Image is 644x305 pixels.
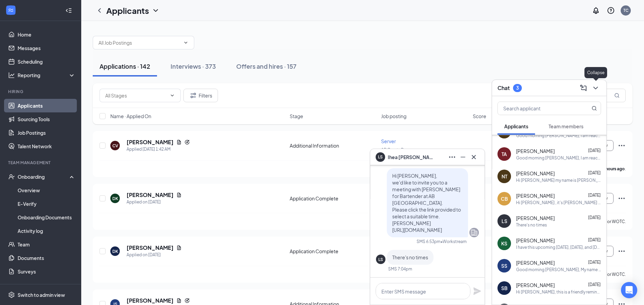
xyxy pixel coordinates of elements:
svg: ChevronDown [183,40,188,45]
div: Hi [PERSON_NAME] , it's [PERSON_NAME] was just confirming that we do have an in person interview ... [516,200,601,205]
div: KS [501,240,507,247]
svg: Ellipses [618,141,626,150]
span: Stage [290,113,303,119]
div: TC [623,7,628,13]
button: Minimize [458,152,468,162]
div: Reporting [18,72,76,79]
div: Hiring [8,89,74,94]
a: Team [18,238,75,251]
div: Good morning [PERSON_NAME], My name is [PERSON_NAME] I am the GM of the Grants Pass Applebees. I ... [516,267,601,273]
button: ComposeMessage [578,83,589,93]
a: Documents [18,251,75,265]
div: NT [502,173,507,180]
svg: Document [176,245,182,250]
div: SS [501,262,507,269]
div: Open Intercom Messenger [621,282,637,298]
button: Ellipses [447,152,458,162]
span: [DATE] [588,215,601,220]
div: Switch to admin view [18,291,65,298]
input: Search applicant [498,102,578,115]
svg: Ellipses [618,247,626,255]
h3: Chat [497,84,510,92]
input: All Job Postings [98,39,180,46]
svg: Collapse [65,7,72,14]
span: Team members [549,123,583,129]
div: DK [112,196,118,201]
a: Home [18,28,75,41]
a: E-Verify [18,197,75,211]
a: Onboarding Documents [18,211,75,224]
a: Overview [18,183,75,197]
button: Filter Filters [183,89,218,102]
svg: Ellipses [618,194,626,202]
a: Talent Network [18,139,75,153]
svg: Notifications [592,6,600,15]
div: Interviews · 373 [171,62,216,70]
input: All Stages [105,92,167,99]
a: Scheduling [18,55,75,68]
svg: Document [176,192,182,198]
span: [DATE] [588,237,601,242]
a: Surveys [18,265,75,278]
span: [PERSON_NAME] [516,148,555,154]
svg: ChevronLeft [95,6,104,15]
div: SB [501,285,508,291]
h5: [PERSON_NAME] [127,191,174,199]
a: Messages [18,41,75,55]
svg: WorkstreamLogo [7,7,14,14]
svg: ChevronDown [170,93,175,98]
span: [DATE] [588,148,601,153]
span: [PERSON_NAME] [516,237,555,244]
div: Team Management [8,160,74,166]
span: [DATE] [588,193,601,198]
svg: Analysis [8,72,15,79]
div: SMS 6:53pm [417,239,441,244]
span: Server [381,138,396,144]
span: [DATE] [588,282,601,287]
svg: Reapply [184,298,190,303]
a: Applicants [18,99,75,112]
svg: Plane [473,287,481,295]
a: Sourcing Tools [18,112,75,126]
svg: Filter [189,91,197,100]
div: DK [112,248,118,254]
span: Name · Applied On [110,113,151,119]
span: [PERSON_NAME] [516,215,555,221]
a: Job Postings [18,126,75,139]
span: Hi [PERSON_NAME], we'd like to invite you to a meeting with [PERSON_NAME] for Bartender at AB [GE... [392,173,461,233]
div: Applied on [DATE] [127,199,182,205]
div: Application Complete [290,195,377,202]
svg: Cross [470,153,478,161]
svg: ChevronDown [152,6,160,15]
svg: ComposeMessage [579,84,587,92]
div: TA [502,151,507,157]
h5: [PERSON_NAME] [127,244,174,252]
h5: [PERSON_NAME] [127,297,174,304]
svg: MagnifyingGlass [614,93,620,98]
div: I have this upcoming [DATE], [DATE], and [DATE] off. I am available anytime on those days. [516,244,601,250]
div: Applied [DATE] 1:42 AM [127,146,190,153]
span: Applicants [504,123,528,129]
b: 5 hours ago [602,166,625,171]
span: [PERSON_NAME] [516,170,555,177]
svg: Settings [8,291,15,298]
div: There's no times [516,222,547,228]
span: [PERSON_NAME] [516,192,555,199]
div: Applied on [DATE] [127,252,182,258]
div: SMS 7:04pm [388,266,412,272]
div: Hi [PERSON_NAME] my name is [PERSON_NAME] interviewed with you the other day.i was wondering if y... [516,177,601,183]
span: AB Grants Pass [381,147,410,152]
div: Good morning [PERSON_NAME], I am reaching out to offer you a position here at [GEOGRAPHIC_DATA]/I... [516,155,601,161]
div: Onboarding [18,173,70,180]
div: 3 [516,85,519,91]
div: Additional Information [290,142,377,149]
span: [PERSON_NAME] [516,282,555,288]
svg: Ellipses [448,153,456,161]
svg: QuestionInfo [607,6,615,15]
h1: Applicants [106,5,149,16]
div: Applications · 142 [99,62,150,70]
svg: Reapply [184,139,190,145]
span: Score [473,113,486,119]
